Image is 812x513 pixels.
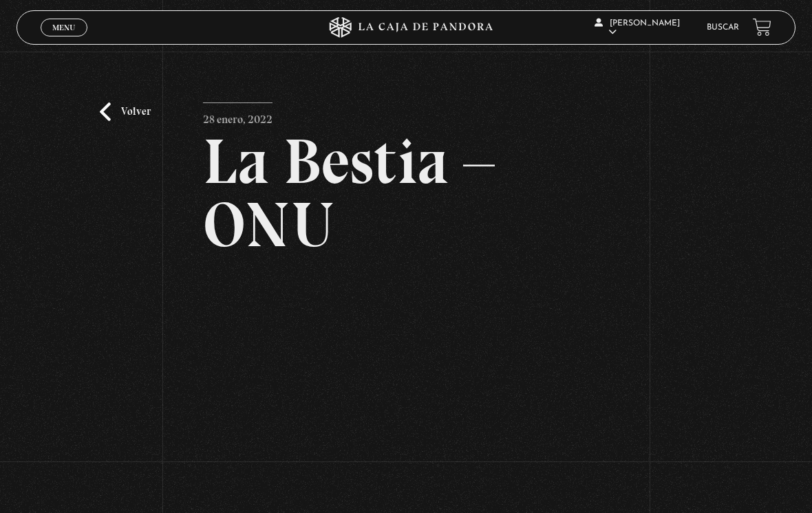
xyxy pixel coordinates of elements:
[100,102,151,121] a: Volver
[52,23,75,32] span: Menu
[203,130,608,256] h2: La Bestia – ONU
[595,19,680,36] span: [PERSON_NAME]
[48,35,81,45] span: Cerrar
[707,23,739,32] a: Buscar
[203,102,273,130] p: 28 enero, 2022
[753,18,771,36] a: View your shopping cart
